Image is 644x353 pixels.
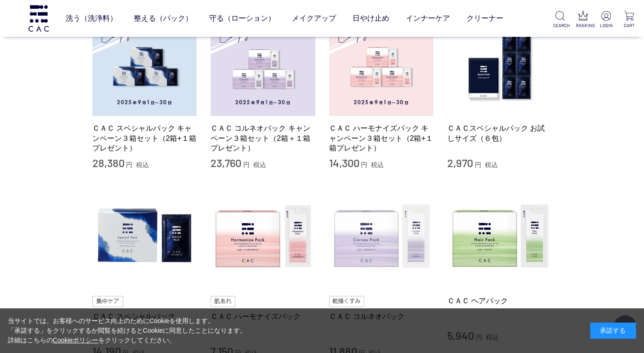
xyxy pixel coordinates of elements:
[447,184,552,289] img: ＣＡＣ ヘアパック
[66,6,117,31] a: 洗う（洗浄料）
[211,184,315,289] img: ＣＡＣ ハーモナイズパック
[292,6,336,31] a: メイクアップ
[353,6,389,31] a: 日やけ止め
[92,296,124,307] img: 集中ケア
[211,12,315,116] img: ＣＡＣ コルネオパック キャンペーン３箱セット（2箱＋１箱プレゼント）
[253,161,266,168] span: 税込
[576,22,591,29] p: RANKING
[467,6,503,31] a: クリーナー
[126,161,132,168] span: 円
[622,22,637,29] p: CART
[406,6,450,31] a: インナーケア
[92,123,197,153] a: ＣＡＣ スペシャルパック キャンペーン３箱セット（2箱+１箱プレゼント）
[134,6,193,31] a: 整える（パック）
[211,296,235,307] img: 肌あれ
[92,12,197,116] img: ＣＡＣ スペシャルパック キャンペーン３箱セット（2箱+１箱プレゼント）
[243,161,250,168] span: 円
[329,296,365,307] img: 乾燥くすみ
[329,156,359,169] span: 14,300
[447,123,552,143] a: ＣＡＣスペシャルパック お試しサイズ（６包）
[447,156,473,169] span: 2,970
[92,184,197,289] img: ＣＡＣ スペシャルパック
[27,5,50,31] img: logo
[211,156,241,169] span: 23,760
[329,123,434,153] a: ＣＡＣ ハーモナイズパック キャンペーン３箱セット（2箱+１箱プレゼント）
[361,161,367,168] span: 円
[329,184,434,289] img: ＣＡＣ コルネオパック
[371,161,384,168] span: 税込
[447,12,552,116] img: ＣＡＣスペシャルパック お試しサイズ（６包）
[53,336,99,344] a: Cookieポリシー
[590,323,636,339] div: 承諾する
[475,161,481,168] span: 円
[447,296,552,306] a: ＣＡＣ ヘアパック
[209,6,275,31] a: 守る（ローション）
[553,22,568,29] p: SEARCH
[92,156,125,169] span: 28,380
[329,12,434,116] img: ＣＡＣ ハーモナイズパック キャンペーン３箱セット（2箱+１箱プレゼント）
[599,22,614,29] p: LOGIN
[211,123,315,153] a: ＣＡＣ コルネオパック キャンペーン３箱セット（2箱＋１箱プレゼント）
[485,161,498,168] span: 税込
[576,11,591,29] a: RANKING
[553,11,568,29] a: SEARCH
[136,161,149,168] span: 税込
[599,11,614,29] a: LOGIN
[8,316,247,345] div: 当サイトでは、お客様へのサービス向上のためにCookieを使用します。 「承諾する」をクリックするか閲覧を続けるとCookieに同意したことになります。 詳細はこちらの をクリックしてください。
[622,11,637,29] a: CART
